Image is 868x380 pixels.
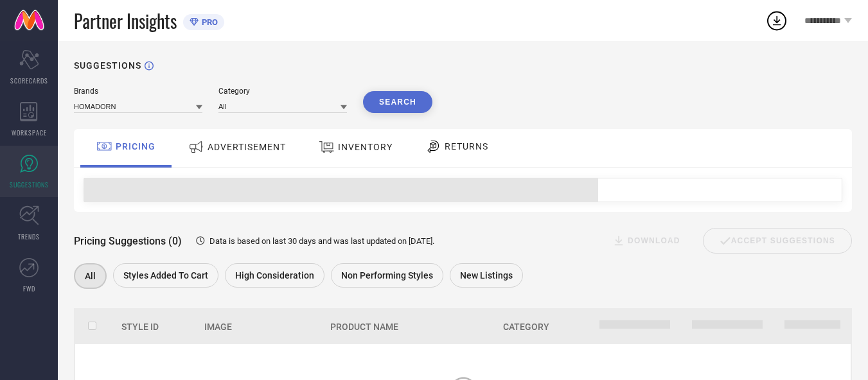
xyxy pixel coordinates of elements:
[74,60,141,71] h1: SUGGESTIONS
[445,141,488,151] span: RETURNS
[235,270,314,281] span: High Consideration
[330,322,398,332] span: Product Name
[209,236,434,246] span: Data is based on last 30 days and was last updated on [DATE] .
[121,322,159,332] span: Style Id
[18,232,40,241] span: TRENDS
[363,91,432,113] button: Search
[85,271,96,281] span: All
[503,322,549,332] span: Category
[338,142,393,152] span: INVENTORY
[703,228,852,254] div: Accept Suggestions
[199,17,218,27] span: PRO
[204,322,232,332] span: Image
[460,270,513,281] span: New Listings
[765,9,788,32] div: Open download list
[341,270,433,281] span: Non Performing Styles
[12,128,47,137] span: WORKSPACE
[208,142,286,152] span: ADVERTISEMENT
[74,87,202,96] div: Brands
[116,141,155,151] span: PRICING
[123,270,208,281] span: Styles Added To Cart
[74,235,182,247] span: Pricing Suggestions (0)
[218,87,347,96] div: Category
[10,76,48,85] span: SCORECARDS
[23,284,35,293] span: FWD
[10,180,49,189] span: SUGGESTIONS
[74,8,177,34] span: Partner Insights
